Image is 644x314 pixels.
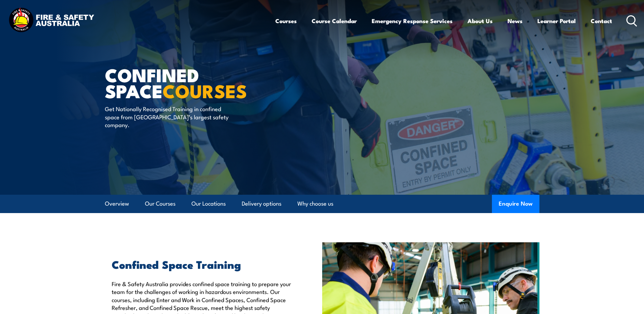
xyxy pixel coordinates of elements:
a: Emergency Response Services [372,12,453,30]
a: Why choose us [297,195,333,213]
h1: Confined Space [105,67,273,98]
a: Learner Portal [537,12,576,30]
a: Overview [105,195,129,213]
a: About Us [467,12,493,30]
a: Contact [591,12,612,30]
p: Get Nationally Recognised Training in confined space from [GEOGRAPHIC_DATA]’s largest safety comp... [105,105,229,128]
button: Enquire Now [492,195,539,213]
a: Course Calendar [312,12,357,30]
a: Courses [275,12,297,30]
a: Delivery options [242,195,281,213]
a: Our Locations [191,195,226,213]
h2: Confined Space Training [112,259,291,269]
a: News [508,12,522,30]
strong: COURSES [163,76,247,104]
a: Our Courses [145,195,176,213]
